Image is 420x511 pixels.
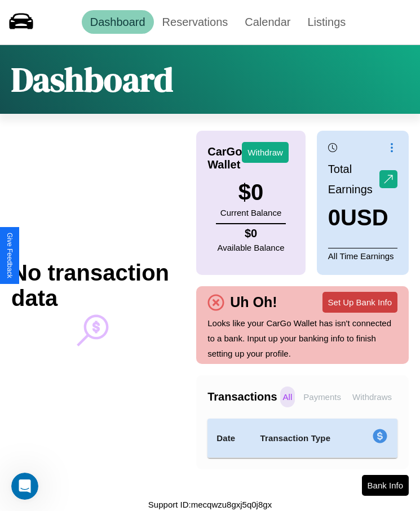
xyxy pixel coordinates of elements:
[220,180,281,205] h3: $ 0
[6,233,14,278] div: Give Feedback
[260,432,347,445] h4: Transaction Type
[328,159,379,199] p: Total Earnings
[218,227,285,240] h4: $ 0
[82,10,154,34] a: Dashboard
[207,145,242,171] h4: CarGo Wallet
[154,10,237,34] a: Reservations
[220,205,281,220] p: Current Balance
[299,10,354,34] a: Listings
[11,473,38,500] iframe: Intercom live chat
[11,56,173,103] h1: Dashboard
[300,386,344,407] p: Payments
[362,475,409,496] button: Bank Info
[207,316,397,361] p: Looks like your CarGo Wallet has isn't connected to a bank. Input up your banking info to finish ...
[207,390,277,403] h4: Transactions
[350,386,395,407] p: Withdraws
[11,260,174,311] h2: No transaction data
[322,292,397,313] button: Set Up Bank Info
[207,419,397,458] table: simple table
[224,294,282,310] h4: Uh Oh!
[242,142,289,163] button: Withdraw
[216,432,242,445] h4: Date
[218,240,285,255] p: Available Balance
[236,10,299,34] a: Calendar
[328,205,397,230] h3: 0 USD
[280,386,295,407] p: All
[328,248,397,264] p: All Time Earnings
